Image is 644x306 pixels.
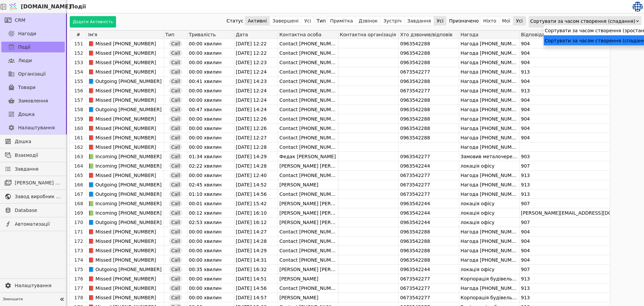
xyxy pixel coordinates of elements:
span: Дошка [18,111,35,118]
div: 00:00 хвилин [187,58,234,67]
div: 📕 Missed [PHONE_NUMBER] [88,95,164,104]
div: 00:00 хвилин [187,246,234,255]
div: 📘 Outgoing [PHONE_NUMBER] [88,189,164,199]
div: 📕 Missed [PHONE_NUMBER] [88,48,164,57]
div: Call [169,163,182,169]
div: 161 [71,133,87,142]
div: 904 [520,236,610,246]
a: Дошка [1,109,65,120]
a: CRM [1,15,65,26]
div: Contact [PHONE_NUMBER] [278,105,338,114]
div: 156 [71,86,87,95]
div: 913 [520,189,610,199]
button: Завершені [270,16,302,26]
div: [DATE] 14:29 [234,246,278,255]
span: Налаштування [18,124,55,131]
div: 174 [71,255,87,265]
div: Тип [317,16,326,26]
div: 00:12 хвилин [187,208,234,218]
div: Contact [PHONE_NUMBER] [278,246,338,255]
span: Дата [236,32,248,37]
div: 00:41 хвилин [187,77,234,86]
div: [PERSON_NAME][EMAIL_ADDRESS][DOMAIN_NAME] (905) [520,208,610,218]
div: [DATE] 14:31 [234,255,278,265]
div: 904 [520,255,610,265]
div: 167 [71,189,87,199]
div: 02:22 хвилин [187,161,234,171]
span: Організації [18,71,46,78]
a: Завдання [1,164,65,174]
div: Contact [PHONE_NUMBER] [278,171,338,180]
div: Нагода [PHONE_NUMBER] [459,114,519,124]
div: [DATE] 14:28 [234,236,278,246]
div: Call [169,125,182,132]
button: Усі [434,16,446,26]
span: Нагода [461,32,478,37]
div: Замовив металочерепицю [459,152,519,161]
div: 0963542244 [399,199,459,208]
div: Нагода [PHONE_NUMBER] [459,133,519,142]
div: 0963542244 [399,218,459,227]
a: Події [1,42,65,52]
button: Усі [302,16,314,26]
button: Мої [499,16,514,26]
div: [DATE] 14:51 [234,274,278,283]
div: 📗 Incoming [PHONE_NUMBER] [88,161,164,170]
div: 00:01 хвилин [187,199,234,208]
div: Нагода [PHONE_NUMBER] [459,255,519,265]
span: Нагоди [18,30,36,37]
div: Call [169,172,182,179]
div: 00:00 хвилин [187,67,234,77]
div: Contact [PHONE_NUMBER] [278,48,338,58]
div: локація офісу [459,161,519,171]
div: [DATE] 14:28 [234,161,278,171]
a: Нагоди [1,28,65,39]
div: 154 [71,67,87,77]
div: 152 [71,48,87,58]
span: Автоматизації [15,221,61,228]
div: [DATE] 12:27 [234,133,278,142]
span: Події [18,44,31,51]
div: [DATE] 12:24 [234,67,278,77]
div: 903 [520,152,610,161]
div: Call [169,210,182,216]
div: 155 [71,77,87,86]
a: Дошка [1,136,65,147]
div: 📕 Missed [PHONE_NUMBER] [88,114,164,123]
div: [PERSON_NAME] [PERSON_NAME] [278,218,338,227]
span: Дошка [15,138,61,145]
div: Call [169,116,182,122]
div: Call [169,134,182,141]
div: 00:00 хвилин [187,114,234,124]
div: Call [169,144,182,150]
div: 0673542277 [399,189,459,199]
div: 📘 Outgoing [PHONE_NUMBER] [88,265,164,274]
span: Тривалість [189,32,216,37]
div: 📘 Outgoing [PHONE_NUMBER] [88,105,164,114]
div: [DATE] 12:28 [234,142,278,152]
button: Дзвінок [356,16,381,26]
div: 913 [520,180,610,189]
div: Contact [PHONE_NUMBER] [278,77,338,86]
div: # [70,31,87,39]
div: 📕 Missed [PHONE_NUMBER] [88,67,164,76]
div: 0673542277 [399,274,459,283]
div: 176 [71,274,87,283]
span: Взаємодії [15,152,61,159]
a: Організації [1,69,65,79]
button: Завдання [405,16,434,26]
div: 📕 Missed [PHONE_NUMBER] [88,171,164,180]
div: 168 [71,199,87,208]
div: [DATE] 12:40 [234,171,278,180]
div: Contact [PHONE_NUMBER] [278,114,338,124]
span: Завдання [15,166,39,173]
div: 0963542288 [399,77,459,86]
div: Contact [PHONE_NUMBER] [278,39,338,48]
div: 📗 Incoming [PHONE_NUMBER] [88,199,164,208]
div: 00:00 хвилин [187,133,234,142]
img: Logo [8,0,18,13]
div: 0963542288 [399,124,459,133]
div: [DATE] 12:22 [234,39,278,48]
div: Нагода [PHONE_NUMBER] [459,124,519,133]
div: [DATE] 14:24 [234,105,278,114]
